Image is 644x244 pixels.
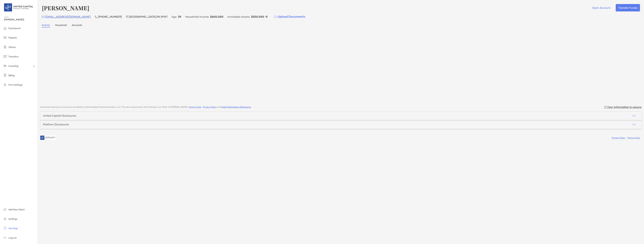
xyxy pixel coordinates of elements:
span: Firm Settings [8,83,23,86]
img: firm-settings icon [3,83,7,87]
img: clients icon [3,45,7,49]
a: Upload Documents [272,13,308,20]
button: Transfer Funds [616,4,640,11]
span: Transfers [8,55,19,58]
img: United Capital Logo [4,1,34,13]
span: Dashboard [8,27,20,30]
img: Phone Icon [95,15,97,18]
span: Log out [8,236,17,239]
p: [GEOGRAPHIC_DATA] , PA , 19147 [129,15,167,19]
h4: [PERSON_NAME] [42,4,89,12]
img: settings icon [3,217,7,221]
span: Investing [8,65,18,67]
a: Terms of Use [189,106,201,108]
div: Platform Disclosures [43,123,69,126]
p: [EMAIL_ADDRESS][DOMAIN_NAME] [45,15,91,19]
p: [PHONE_NUMBER] [98,15,122,19]
a: Activity [42,24,50,27]
span: Clients [8,46,16,49]
img: Location Icon [126,15,128,18]
a: Accounts [72,24,82,27]
div: United Capital Disclosures [43,114,76,117]
span: Settings [8,218,17,220]
img: add_new_client icon [3,207,7,211]
img: company logo [40,134,55,142]
img: pipeline icon [3,36,7,40]
p: $550,000 [251,15,264,19]
img: icon arrow [632,123,636,127]
img: investing icon [3,64,7,68]
img: dashboard icon [3,26,7,30]
a: Household [55,24,67,27]
span: Get Help [8,227,18,230]
img: logout icon [3,236,7,240]
span: Pipeline [8,36,17,39]
p: Investment advisory services are provided by United Capital Financial Advisors, LLC . This site i... [40,106,251,108]
p: 39 [178,15,181,19]
p: Age [172,15,177,19]
img: Info Icon [266,16,268,18]
button: Open Account [590,4,613,11]
a: Privacy Policy [612,137,626,139]
img: get-help icon [3,226,7,230]
a: Privacy Policy [203,106,217,108]
p: $600,000 [210,15,223,19]
img: icon arrow [632,114,636,118]
img: transfers icon [3,54,7,58]
p: Your information is secure [607,106,641,109]
span: Add New Client [8,208,25,211]
img: Email Icon [42,16,44,18]
span: [PERSON_NAME]! [4,18,36,21]
a: Model Marketplace Disclosures [221,106,251,108]
p: Household Income [185,15,209,19]
p: Investable Assets [227,15,250,19]
img: button icon [274,16,277,18]
img: billing icon [3,73,7,77]
a: Terms of Use [627,137,640,139]
span: Billing [8,74,15,77]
